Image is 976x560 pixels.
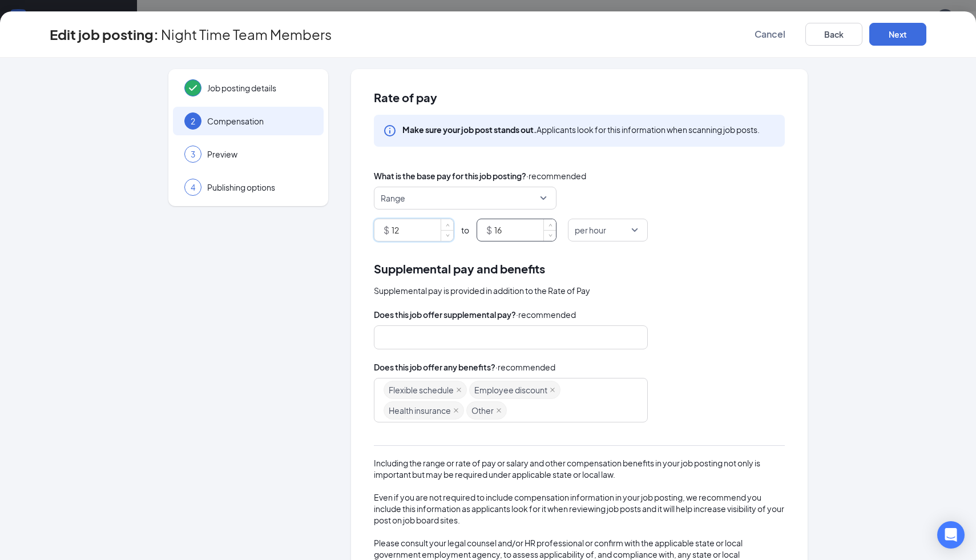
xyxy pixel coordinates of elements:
[755,29,785,40] span: Cancel
[207,182,312,193] span: Publishing options
[383,124,397,138] svg: Info
[456,387,462,393] span: close
[741,23,798,46] button: Cancel
[191,148,195,160] span: 3
[543,219,556,230] span: Increase Value
[374,92,785,103] span: Rate of pay
[191,115,195,127] span: 2
[186,81,200,95] svg: Checkmark
[495,361,555,373] span: · recommended
[453,408,459,413] span: close
[474,381,547,398] span: Employee discount
[543,230,556,241] span: Decrease Value
[402,124,760,135] div: Applicants look for this information when scanning job posts.
[550,387,555,393] span: close
[207,148,312,160] span: Preview
[444,232,451,239] span: down
[207,82,312,94] span: Job posting details
[374,361,495,373] span: Does this job offer any benefits?
[50,25,159,44] h3: Edit job posting:
[389,381,454,398] span: Flexible schedule
[937,521,965,549] div: Open Intercom Messenger
[496,408,502,413] span: close
[441,230,453,241] span: Decrease Value
[471,402,494,419] span: Other
[161,29,332,40] span: Night Time Team Members
[374,308,516,321] span: Does this job offer supplemental pay?
[389,402,451,419] span: Health insurance
[441,219,453,230] span: Increase Value
[526,170,586,182] span: · recommended
[805,23,862,46] button: Back
[575,219,606,241] span: per hour
[547,232,554,239] span: down
[869,23,926,46] button: Next
[191,182,195,193] span: 4
[516,308,576,321] span: · recommended
[374,170,526,182] span: What is the base pay for this job posting?
[547,221,554,228] span: up
[444,221,451,228] span: up
[374,260,545,277] span: Supplemental pay and benefits
[461,224,469,236] span: to
[381,187,405,209] span: Range
[207,115,312,127] span: Compensation
[402,124,537,135] b: Make sure your job post stands out.
[374,284,590,297] span: Supplemental pay is provided in addition to the Rate of Pay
